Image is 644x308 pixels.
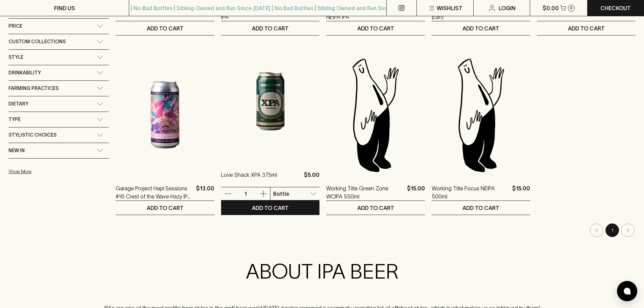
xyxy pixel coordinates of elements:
[147,24,184,32] p: ADD TO CART
[8,69,41,77] span: Drinkability
[462,24,499,32] p: ADD TO CART
[326,201,425,215] button: ADD TO CART
[221,21,320,35] button: ADD TO CART
[624,288,630,294] img: bubble-icon
[221,171,277,187] a: Love Shack XPA 375ml
[543,4,559,12] p: $0.00
[8,22,22,30] span: Price
[221,201,320,215] button: ADD TO CART
[8,100,28,108] span: Dietary
[116,56,214,174] img: Garage Project Hapi Sessions #16 Crest of the Wave Hazy IPA 440ml
[407,184,425,200] p: $15.00
[8,143,109,158] div: New In
[147,204,184,212] p: ADD TO CART
[432,21,530,35] button: ADD TO CART
[8,127,109,143] div: Stylistic Choices
[8,19,109,34] div: Price
[8,81,109,96] div: Farming Practices
[432,184,510,200] a: Working Title Focus NEIPA 500ml
[270,187,319,200] div: Bottle
[252,24,289,32] p: ADD TO CART
[196,184,214,200] p: $13.00
[8,165,97,179] button: Show More
[570,6,573,10] p: 0
[8,84,58,93] span: Farming Practices
[273,190,289,198] p: Bottle
[568,24,605,32] p: ADD TO CART
[116,184,193,200] a: Garage Project Hapi Sessions #16 Crest of the Wave Hazy IPA 440ml
[116,21,214,35] button: ADD TO CART
[462,204,499,212] p: ADD TO CART
[8,115,21,124] span: Type
[8,146,25,155] span: New In
[54,4,75,12] p: FIND US
[600,4,631,12] p: Checkout
[8,53,23,62] span: Style
[537,21,636,35] button: ADD TO CART
[116,201,214,215] button: ADD TO CART
[8,96,109,112] div: Dietary
[326,184,404,200] a: Working Title Green Zone WCIPA 550ml
[432,56,530,174] img: Blackhearts & Sparrows Man
[357,24,394,32] p: ADD TO CART
[357,204,394,212] p: ADD TO CART
[437,4,462,12] p: Wishlist
[326,56,425,174] img: Blackhearts & Sparrows Man
[8,65,109,80] div: Drinkability
[238,190,254,197] p: 1
[304,171,319,187] p: $5.00
[432,201,530,215] button: ADD TO CART
[97,259,548,284] h2: ABOUT IPA BEER
[221,42,320,161] img: Love Shack XPA 375ml
[326,21,425,35] button: ADD TO CART
[8,131,56,139] span: Stylistic Choices
[605,223,619,237] button: page 1
[8,38,66,46] span: Custom Collections
[116,223,636,237] nav: pagination navigation
[8,34,109,49] div: Custom Collections
[512,184,530,200] p: $15.00
[499,4,516,12] p: Login
[8,112,109,127] div: Type
[252,204,289,212] p: ADD TO CART
[8,50,109,65] div: Style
